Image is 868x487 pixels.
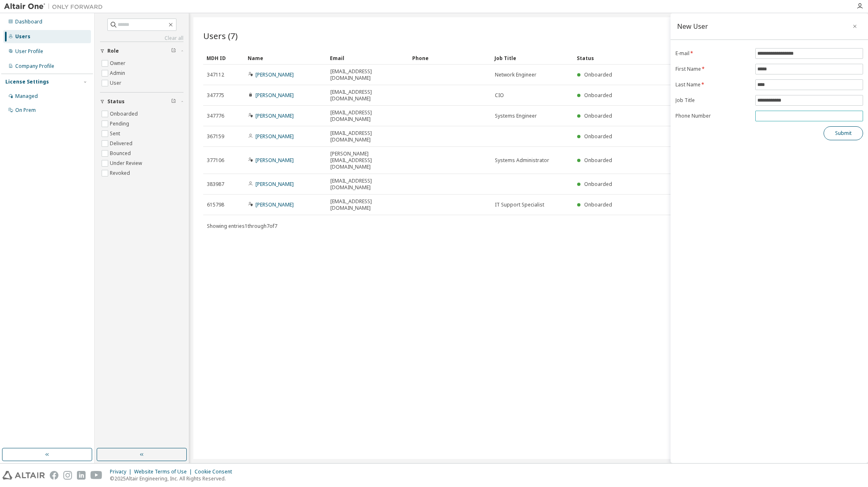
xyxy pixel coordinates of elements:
span: Showing entries 1 through 7 of 7 [207,223,277,230]
span: Onboarded [584,181,612,188]
span: IT Support Specialist [495,202,544,208]
a: [PERSON_NAME] [255,157,294,164]
img: facebook.svg [50,471,58,480]
span: 383987 [207,181,224,188]
a: [PERSON_NAME] [255,71,294,78]
img: instagram.svg [63,471,72,480]
span: Systems Administrator [495,157,549,164]
span: 615798 [207,202,224,208]
label: Revoked [110,168,132,178]
label: User [110,78,123,88]
div: Job Title [494,51,570,65]
p: © 2025 Altair Engineering, Inc. All Rights Reserved. [110,475,237,482]
div: Email [330,51,406,65]
label: Last Name [675,81,750,88]
span: Clear filter [171,48,176,54]
div: Company Profile [15,63,54,70]
span: Clear filter [171,98,176,105]
div: License Settings [5,79,49,85]
div: Name [248,51,323,65]
span: [EMAIL_ADDRESS][DOMAIN_NAME] [330,130,405,143]
a: [PERSON_NAME] [255,133,294,140]
label: Pending [110,119,131,129]
label: Admin [110,68,127,78]
span: Users (7) [203,30,238,42]
label: Job Title [675,97,750,104]
div: Privacy [110,468,134,475]
span: [EMAIL_ADDRESS][DOMAIN_NAME] [330,89,405,102]
label: Under Review [110,158,144,168]
span: [EMAIL_ADDRESS][DOMAIN_NAME] [330,109,405,123]
img: Altair One [4,2,107,11]
a: Clear all [100,35,183,42]
a: [PERSON_NAME] [255,181,294,188]
div: MDH ID [207,51,241,65]
span: 347776 [207,113,224,119]
div: Managed [15,93,38,100]
img: youtube.svg [91,471,102,480]
span: Onboarded [584,157,612,164]
label: Owner [110,58,127,68]
span: [EMAIL_ADDRESS][DOMAIN_NAME] [330,68,405,81]
span: Onboarded [584,92,612,99]
label: E-mail [675,50,750,57]
img: linkedin.svg [77,471,86,480]
label: Delivered [110,139,134,148]
button: Role [100,42,183,60]
div: Website Terms of Use [134,468,195,475]
span: Status [107,98,125,105]
span: 347775 [207,92,224,99]
div: On Prem [15,107,36,114]
span: Onboarded [584,201,612,208]
div: User Profile [15,48,43,55]
button: Status [100,93,183,111]
span: 367159 [207,133,224,140]
span: CIO [495,92,504,99]
span: 377106 [207,157,224,164]
div: New User [677,23,708,30]
label: Bounced [110,148,132,158]
div: Cookie Consent [195,468,237,475]
span: Onboarded [584,112,612,119]
a: [PERSON_NAME] [255,92,294,99]
span: Role [107,48,119,54]
label: First Name [675,66,750,72]
a: [PERSON_NAME] [255,112,294,119]
div: Phone [412,51,488,65]
a: [PERSON_NAME] [255,201,294,208]
div: Dashboard [15,19,42,25]
span: Onboarded [584,71,612,78]
button: Submit [824,126,863,140]
span: Systems Engineer [495,113,537,119]
div: Users [15,33,30,40]
span: Network Engineer [495,72,536,78]
span: 347112 [207,72,224,78]
span: [EMAIL_ADDRESS][DOMAIN_NAME] [330,198,405,211]
img: altair_logo.svg [2,471,45,480]
div: Status [577,51,811,65]
label: Onboarded [110,109,139,119]
span: [PERSON_NAME][EMAIL_ADDRESS][DOMAIN_NAME] [330,151,405,170]
label: Sent [110,129,122,139]
span: [EMAIL_ADDRESS][DOMAIN_NAME] [330,178,405,191]
span: Onboarded [584,133,612,140]
label: Phone Number [675,113,750,119]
